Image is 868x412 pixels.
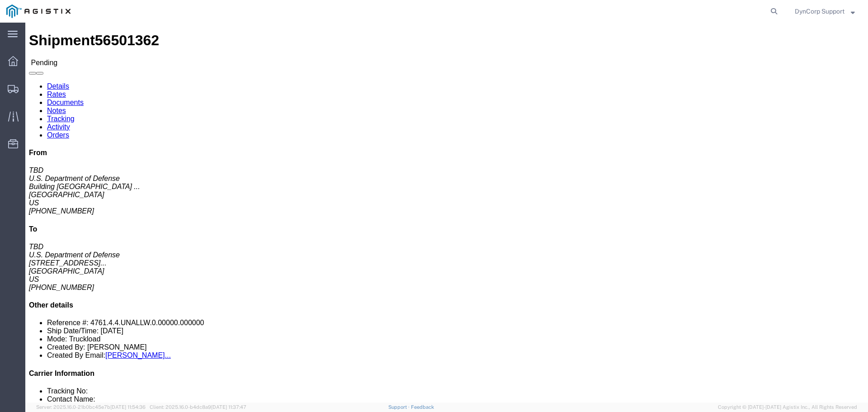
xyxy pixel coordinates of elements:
[110,404,146,410] span: [DATE] 11:54:36
[6,5,71,18] img: logo
[411,404,434,410] a: Feedback
[794,6,855,17] button: DynCorp Support
[150,404,246,410] span: Client: 2025.16.0-b4dc8a9
[795,6,844,16] span: DynCorp Support
[718,403,857,411] span: Copyright © [DATE]-[DATE] Agistix Inc., All Rights Reserved
[36,404,146,410] span: Server: 2025.16.0-21b0bc45e7b
[211,404,246,410] span: [DATE] 11:37:47
[25,23,868,403] iframe: FS Legacy Container
[388,404,411,410] a: Support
